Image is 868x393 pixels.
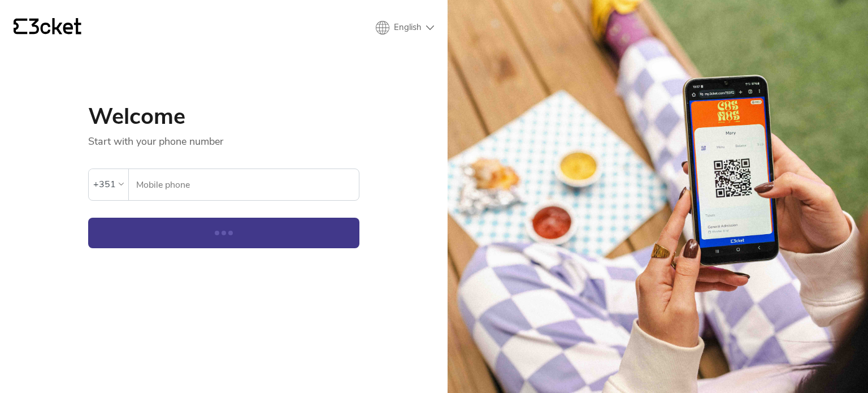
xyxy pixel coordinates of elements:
[129,169,359,201] label: Mobile phone
[93,176,116,193] div: +351
[14,18,81,37] a: {' '}
[88,128,359,148] p: Start with your phone number
[14,19,27,34] g: {' '}
[136,169,359,200] input: Mobile phone
[88,218,359,248] button: Continue
[88,105,359,128] h1: Welcome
